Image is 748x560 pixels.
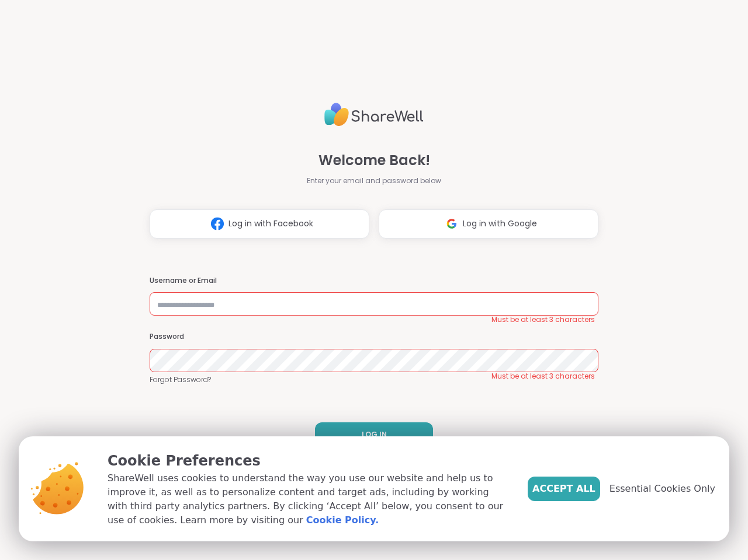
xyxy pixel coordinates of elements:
[206,213,228,235] img: ShareWell Logomark
[150,276,598,286] h3: Username or Email
[318,150,430,171] span: Welcome Back!
[306,513,379,527] a: Cookie Policy.
[362,429,387,440] span: LOG IN
[307,176,441,186] span: Enter your email and password below
[491,372,595,381] span: Must be at least 3 characters
[528,477,600,501] button: Accept All
[324,98,424,131] img: ShareWell Logo
[532,482,595,496] span: Accept All
[228,218,313,230] span: Log in with Facebook
[315,422,433,447] button: LOG IN
[441,213,463,235] img: ShareWell Logomark
[150,332,598,342] h3: Password
[150,209,369,239] button: Log in with Facebook
[491,315,595,324] span: Must be at least 3 characters
[379,209,598,239] button: Log in with Google
[108,471,509,527] p: ShareWell uses cookies to understand the way you use our website and help us to improve it, as we...
[610,482,715,496] span: Essential Cookies Only
[108,450,509,471] p: Cookie Preferences
[150,374,598,385] a: Forgot Password?
[463,218,537,230] span: Log in with Google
